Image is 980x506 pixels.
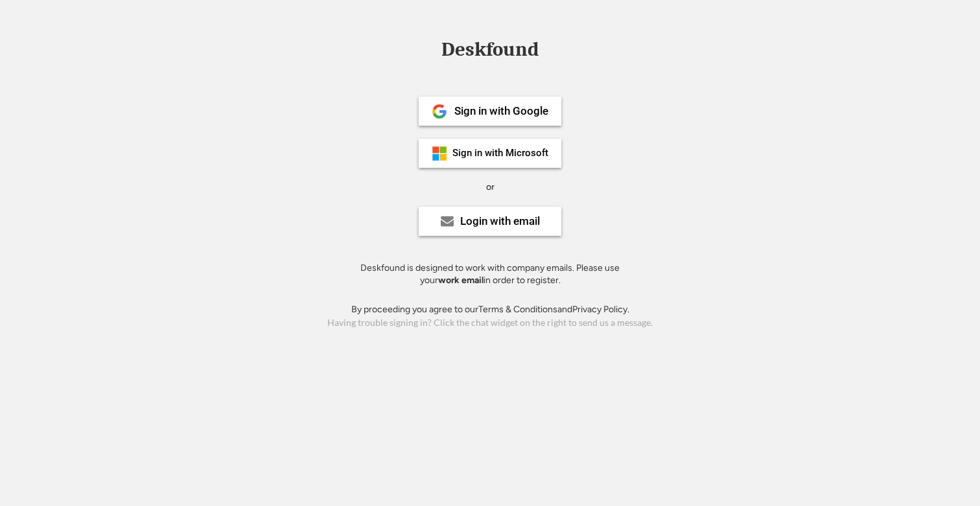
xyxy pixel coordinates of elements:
[344,262,636,287] div: Deskfound is designed to work with company emails. Please use your in order to register.
[454,106,548,117] div: Sign in with Google
[435,40,545,60] div: Deskfound
[452,148,548,158] div: Sign in with Microsoft
[460,216,540,227] div: Login with email
[486,181,495,194] div: or
[478,304,557,315] a: Terms & Conditions
[432,146,447,161] img: ms-symbollockup_mssymbol_19.png
[438,275,484,286] strong: work email
[432,104,447,119] img: 1024px-Google__G__Logo.svg.png
[351,303,629,316] div: By proceeding you agree to our and
[572,304,629,315] a: Privacy Policy.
